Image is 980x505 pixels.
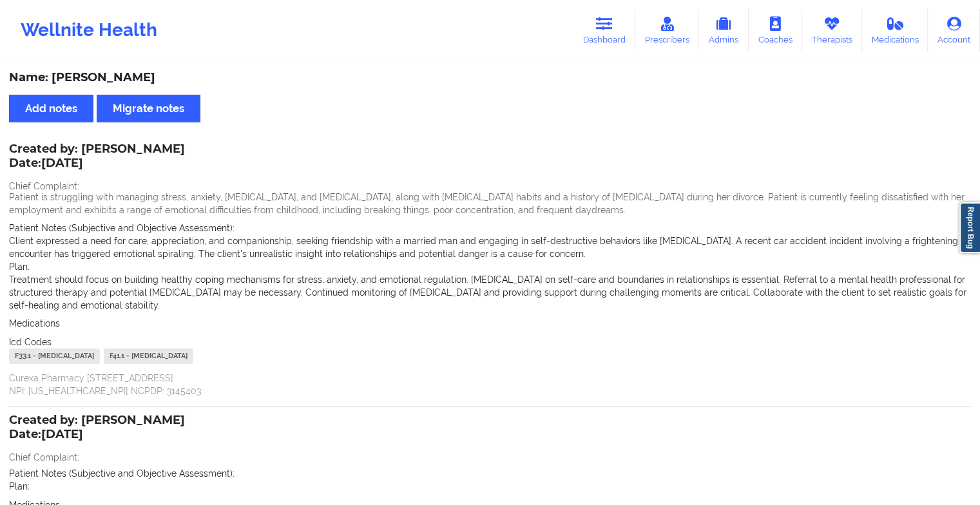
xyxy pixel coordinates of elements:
[9,318,60,329] span: Medications
[928,9,980,52] a: Account
[9,452,79,462] span: Chief Complaint:
[9,468,235,479] span: Patient Notes (Subjective and Objective Assessment):
[698,9,749,52] a: Admins
[97,95,200,122] button: Migrate notes
[9,426,185,443] p: Date: [DATE]
[9,348,100,364] div: F33.1 - [MEDICAL_DATA]
[9,223,235,233] span: Patient Notes (Subjective and Objective Assessment):
[573,9,635,52] a: Dashboard
[9,95,93,122] button: Add notes
[9,155,185,172] p: Date: [DATE]
[749,9,802,52] a: Coaches
[959,202,980,253] a: Report Bug
[9,142,185,172] div: Created by: [PERSON_NAME]
[9,481,30,491] span: Plan:
[9,234,971,260] p: Client expressed a need for care, appreciation, and companionship, seeking friendship with a marr...
[9,372,971,397] p: Curexa Pharmacy [STREET_ADDRESS] NPI: [US_HEALTHCARE_NPI] NCPDP: 3145403
[104,348,193,364] div: F41.1 - [MEDICAL_DATA]
[635,9,699,52] a: Prescribers
[9,262,30,272] span: Plan:
[802,9,862,52] a: Therapists
[862,9,928,52] a: Medications
[9,181,79,191] span: Chief Complaint:
[9,273,971,312] p: Treatment should focus on building healthy coping mechanisms for stress, anxiety, and emotional r...
[9,337,52,347] span: Icd Codes
[9,70,971,85] div: Name: [PERSON_NAME]
[9,191,971,216] p: Patient is struggling with managing stress, anxiety, [MEDICAL_DATA], and [MEDICAL_DATA], along wi...
[9,414,185,443] div: Created by: [PERSON_NAME]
